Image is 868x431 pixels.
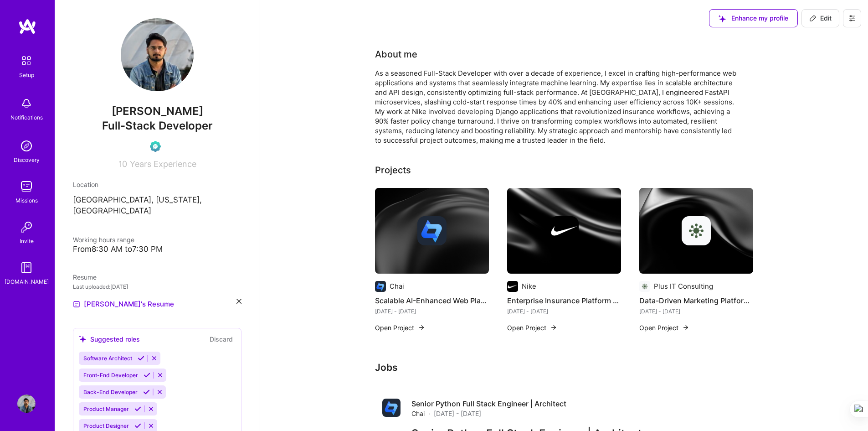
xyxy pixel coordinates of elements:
div: Suggested roles [79,334,140,344]
img: guide book [17,259,36,277]
span: Product Manager [83,405,129,412]
img: cover [507,188,621,274]
img: cover [375,188,489,274]
span: Front-End Developer [83,372,138,379]
div: [DOMAIN_NAME] [5,277,49,286]
button: Discard [207,334,236,344]
div: Plus IT Consulting [654,281,713,291]
img: cover [639,188,753,274]
i: Accept [138,355,144,362]
a: User Avatar [15,395,38,413]
i: Reject [148,422,154,429]
img: discovery [17,137,36,155]
i: Reject [156,389,163,395]
img: Resume [73,301,80,308]
h4: Enterprise Insurance Platform Overhaul with Real-Time APIs & AI Support Automation [507,295,621,306]
i: icon Close [236,299,241,304]
img: Company logo [507,281,518,292]
div: [DATE] - [DATE] [507,306,621,316]
div: [DATE] - [DATE] [639,306,753,316]
button: Open Project [507,323,557,332]
h4: Data-Driven Marketing Platform with Real-Time Dashboards & Cloud-Native Deployment [639,295,753,306]
span: Working hours range [73,236,134,244]
h3: Jobs [375,362,753,373]
i: Accept [134,422,141,429]
span: Full-Stack Developer [102,119,213,132]
i: icon SuggestedTeams [79,335,87,343]
i: Reject [148,405,154,412]
div: Nike [522,281,536,291]
img: arrow-right [682,324,689,331]
img: Invite [17,218,36,236]
div: As a seasoned Full-Stack Developer with over a decade of experience, I excel in crafting high-per... [375,68,740,145]
span: · [428,409,430,418]
span: Product Designer [83,422,129,429]
img: Company logo [417,216,447,245]
i: Accept [143,389,150,395]
div: Last uploaded: [DATE] [73,282,241,291]
a: [PERSON_NAME]'s Resume [73,299,174,310]
p: [GEOGRAPHIC_DATA], [US_STATE], [GEOGRAPHIC_DATA] [73,195,241,217]
h4: Scalable AI-Enhanced Web Platform with High-Performance APIs & Cloud-Native Infrastructure [375,295,489,306]
div: Chai [390,281,404,291]
img: Company logo [375,281,386,292]
h4: Senior Python Full Stack Engineer | Architect [411,399,566,409]
img: teamwork [17,177,36,196]
i: Reject [157,372,164,379]
img: arrow-right [418,324,425,331]
div: Setup [19,70,34,80]
div: Discovery [14,155,40,165]
button: Edit [801,9,839,27]
span: [PERSON_NAME] [73,104,241,118]
div: Invite [20,236,34,246]
img: arrow-right [550,324,557,331]
span: Software Architect [83,355,132,362]
img: Company logo [639,281,650,292]
i: Accept [134,405,141,412]
img: User Avatar [17,395,36,413]
span: Resume [73,273,97,281]
div: About me [375,47,417,61]
span: Years Experience [130,159,196,169]
span: [DATE] - [DATE] [434,409,481,418]
img: Evaluation Call Pending [150,141,161,152]
i: Accept [144,372,150,379]
div: Projects [375,163,411,177]
img: logo [18,18,36,35]
div: [DATE] - [DATE] [375,306,489,316]
button: Open Project [375,323,425,332]
img: Company logo [550,216,579,245]
div: From 8:30 AM to 7:30 PM [73,244,241,254]
img: User Avatar [121,18,194,91]
img: setup [17,51,36,70]
span: 10 [118,159,127,169]
span: Edit [809,14,832,23]
div: Notifications [10,113,43,122]
img: Company logo [682,216,711,245]
button: Open Project [639,323,689,332]
div: Location [73,180,241,189]
span: Back-End Developer [83,389,138,395]
span: Chai [411,409,425,418]
img: bell [17,94,36,113]
img: Company logo [382,399,401,417]
i: Reject [151,355,158,362]
div: Missions [15,196,38,205]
